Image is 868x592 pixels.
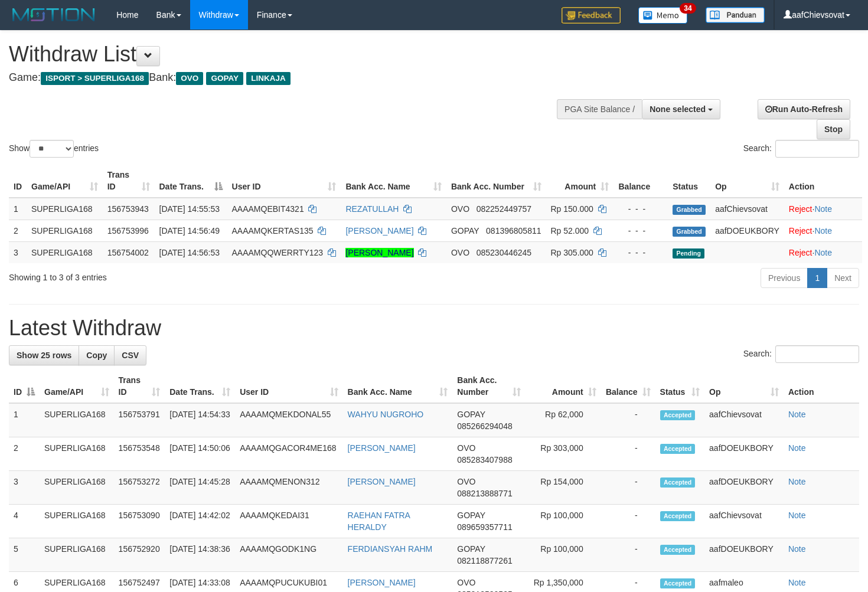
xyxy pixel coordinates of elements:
[704,471,784,505] td: aafDOEUKBORY
[814,204,832,214] a: Note
[235,437,342,471] td: AAAAMQGACOR4ME168
[673,227,706,237] span: Grabbed
[348,443,416,453] a: [PERSON_NAME]
[235,471,342,505] td: AAAAMQMENON312
[704,505,784,538] td: aafChievsovat
[788,477,806,486] a: Note
[159,248,220,257] span: [DATE] 14:56:53
[618,225,663,237] div: - - -
[235,403,342,437] td: AAAAMQMEKDONAL55
[345,204,399,214] a: REZATULLAH
[526,369,601,403] th: Amount: activate to sort column ascending
[86,351,107,360] span: Copy
[668,164,710,198] th: Status
[660,410,696,420] span: Accepted
[40,471,114,505] td: SUPERLIGA168
[789,204,812,214] a: Reject
[232,248,324,257] span: AAAAMQQWERRTY123
[618,247,663,259] div: - - -
[165,471,235,505] td: [DATE] 14:45:28
[446,164,546,198] th: Bank Acc. Number: activate to sort column ascending
[457,477,475,486] span: OVO
[40,538,114,572] td: SUPERLIGA168
[348,511,410,532] a: RAEHAN FATRA HERALDY
[165,403,235,437] td: [DATE] 14:54:33
[9,72,567,84] h4: Game: Bank:
[235,505,342,538] td: AAAAMQKEDAI31
[451,248,469,257] span: OVO
[562,7,621,24] img: Feedback.jpg
[457,544,485,554] span: GOPAY
[788,511,806,520] a: Note
[789,226,812,236] a: Reject
[348,544,433,554] a: FERDIANSYAH RAHM
[526,471,601,505] td: Rp 154,000
[601,437,655,471] td: -
[743,345,859,363] label: Search:
[79,345,115,365] a: Copy
[761,268,808,288] a: Previous
[814,248,832,257] a: Note
[546,164,614,198] th: Amount: activate to sort column ascending
[477,248,531,257] span: Copy 085230446245 to clipboard
[114,471,165,505] td: 156753272
[788,544,806,554] a: Note
[40,505,114,538] td: SUPERLIGA168
[710,164,784,198] th: Op: activate to sort column ascending
[758,99,850,119] a: Run Auto-Refresh
[486,226,541,236] span: Copy 081396805811 to clipboard
[784,198,862,220] td: ·
[9,505,40,538] td: 4
[348,477,416,486] a: [PERSON_NAME]
[557,99,642,119] div: PGA Site Balance /
[107,248,149,257] span: 156754002
[165,369,235,403] th: Date Trans.: activate to sort column ascending
[232,226,314,236] span: AAAAMQKERTAS135
[9,164,27,198] th: ID
[9,369,40,403] th: ID: activate to sort column descending
[788,443,806,453] a: Note
[9,471,40,505] td: 3
[341,164,446,198] th: Bank Acc. Name: activate to sort column ascending
[660,477,696,488] span: Accepted
[348,410,424,419] a: WAHYU NUGROHO
[114,505,165,538] td: 156753090
[40,369,114,403] th: Game/API: activate to sort column ascending
[114,345,146,365] a: CSV
[827,268,859,288] a: Next
[789,248,812,257] a: Reject
[526,437,601,471] td: Rp 303,000
[246,72,291,85] span: LINKAJA
[103,164,155,198] th: Trans ID: activate to sort column ascending
[451,226,479,236] span: GOPAY
[176,72,203,85] span: OVO
[743,140,859,158] label: Search:
[704,437,784,471] td: aafDOEUKBORY
[114,437,165,471] td: 156753548
[114,403,165,437] td: 156753791
[710,198,784,220] td: aafChievsovat
[235,369,342,403] th: User ID: activate to sort column ascending
[551,226,589,236] span: Rp 52.000
[9,42,567,66] h1: Withdraw List
[457,421,512,431] span: Copy 085266294048 to clipboard
[27,220,103,241] td: SUPERLIGA168
[457,455,512,465] span: Copy 085283407988 to clipboard
[660,511,696,521] span: Accepted
[775,345,859,363] input: Search:
[9,241,27,263] td: 3
[27,164,103,198] th: Game/API: activate to sort column ascending
[9,140,99,158] label: Show entries
[40,403,114,437] td: SUPERLIGA168
[788,410,806,419] a: Note
[165,505,235,538] td: [DATE] 14:42:02
[17,351,71,360] span: Show 25 rows
[9,345,79,365] a: Show 25 rows
[348,578,416,587] a: [PERSON_NAME]
[526,403,601,437] td: Rp 62,000
[601,471,655,505] td: -
[343,369,453,403] th: Bank Acc. Name: activate to sort column ascending
[710,220,784,241] td: aafDOEUKBORY
[817,119,850,139] a: Stop
[235,538,342,572] td: AAAAMQGODK1NG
